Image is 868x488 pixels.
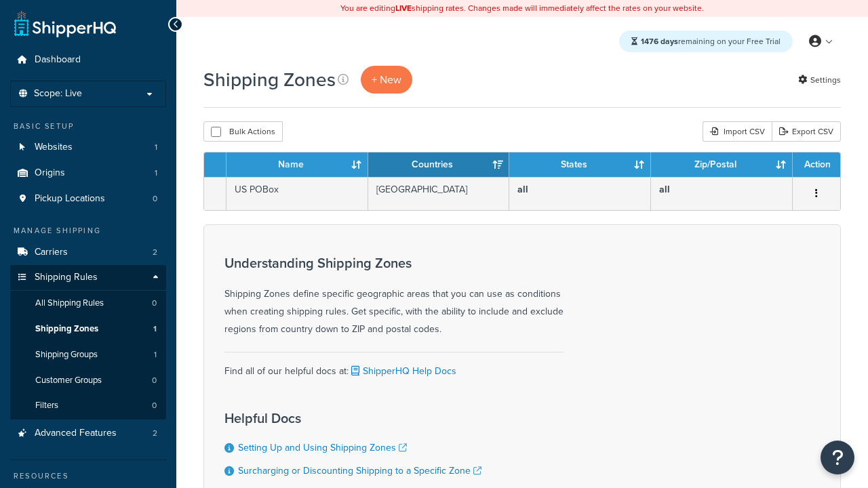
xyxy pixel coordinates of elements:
[10,186,166,211] li: Pickup Locations
[35,167,65,179] span: Origins
[152,298,157,309] span: 0
[35,323,98,335] span: Shipping Zones
[821,441,854,474] button: Open Resource Center
[619,30,793,52] div: remaining on your Free Trial
[10,393,166,418] a: Filters 0
[10,240,166,265] a: Carriers 2
[35,193,105,205] span: Pickup Locations
[35,375,102,386] span: Customer Groups
[224,256,564,338] div: Shipping Zones define specific geographic areas that you can use as conditions when creating ship...
[10,161,166,186] a: Origins 1
[35,428,117,439] span: Advanced Features
[153,323,157,335] span: 1
[368,177,510,210] td: [GEOGRAPHIC_DATA]
[10,368,166,393] a: Customer Groups 0
[10,342,166,367] li: Shipping Groups
[224,352,564,380] div: Find all of our helpful docs at:
[155,142,157,153] span: 1
[349,364,456,378] a: ShipperHQ Help Docs
[517,182,528,197] b: all
[35,349,98,361] span: Shipping Groups
[703,121,772,142] div: Import CSV
[153,428,157,439] span: 2
[10,265,166,420] li: Shipping Rules
[35,400,58,411] span: Filters
[203,121,283,142] button: Bulk Actions
[35,272,98,283] span: Shipping Rules
[203,66,336,93] h1: Shipping Zones
[224,256,564,270] h3: Understanding Shipping Zones
[153,247,157,258] span: 2
[10,368,166,393] li: Customer Groups
[10,47,166,73] a: Dashboard
[34,88,82,100] span: Scope: Live
[152,400,157,411] span: 0
[10,421,166,446] a: Advanced Features 2
[372,72,401,87] span: + New
[226,177,368,210] td: US POBox
[10,342,166,367] a: Shipping Groups 1
[651,152,793,177] th: Zip/Postal: activate to sort column ascending
[10,317,166,342] li: Shipping Zones
[10,135,166,160] li: Websites
[10,291,166,316] a: All Shipping Rules 0
[368,152,510,177] th: Countries: activate to sort column ascending
[10,393,166,418] li: Filters
[14,10,116,37] a: ShipperHQ Home
[35,142,73,153] span: Websites
[793,152,840,177] th: Action
[154,349,157,361] span: 1
[361,66,412,94] a: + New
[10,121,166,132] div: Basic Setup
[10,470,166,482] div: Resources
[659,182,670,197] b: all
[153,193,157,205] span: 0
[10,186,166,211] a: Pickup Locations 0
[238,464,481,478] a: Surcharging or Discounting Shipping to a Specific Zone
[35,298,104,309] span: All Shipping Rules
[10,265,166,290] a: Shipping Rules
[772,121,841,142] a: Export CSV
[35,247,68,258] span: Carriers
[10,225,166,237] div: Manage Shipping
[226,152,368,177] th: Name: activate to sort column ascending
[10,135,166,160] a: Websites 1
[224,411,481,426] h3: Helpful Docs
[10,161,166,186] li: Origins
[395,2,412,14] b: LIVE
[10,240,166,265] li: Carriers
[641,35,678,47] strong: 1476 days
[35,54,81,66] span: Dashboard
[10,421,166,446] li: Advanced Features
[238,441,407,455] a: Setting Up and Using Shipping Zones
[10,291,166,316] li: All Shipping Rules
[155,167,157,179] span: 1
[509,152,651,177] th: States: activate to sort column ascending
[798,70,841,89] a: Settings
[10,317,166,342] a: Shipping Zones 1
[152,375,157,386] span: 0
